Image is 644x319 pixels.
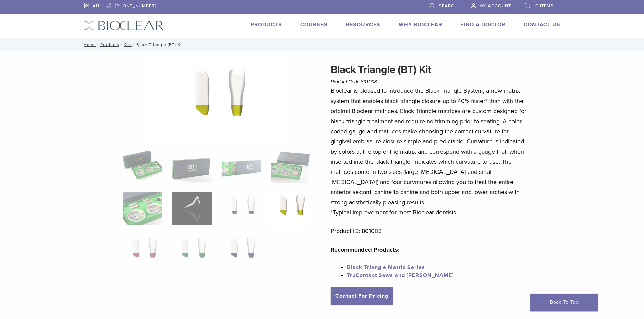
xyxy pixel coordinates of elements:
[96,43,100,46] span: /
[399,21,442,28] a: Why Bioclear
[535,3,554,9] span: 0 items
[347,272,454,279] a: TruContact Saws and [PERSON_NAME]
[460,21,505,28] a: Find A Doctor
[331,86,529,217] p: Bioclear is pleased to introduce the Black Triangle System, a new matrix system that enables blac...
[271,149,310,183] img: Black Triangle (BT) Kit - Image 4
[331,246,400,254] strong: Recommended Products:
[222,149,261,183] img: Black Triangle (BT) Kit - Image 3
[123,234,162,268] img: Black Triangle (BT) Kit - Image 9
[524,21,560,28] a: Contact Us
[84,21,164,30] img: Bioclear
[132,43,136,46] span: /
[439,3,458,9] span: Search
[251,21,282,28] a: Products
[146,61,287,140] img: Black Triangle (BT) Kit - Image 8
[79,38,566,51] nav: Black Triangle (BT) Kit
[331,61,529,78] h1: Black Triangle (BT) Kit
[172,234,211,268] img: Black Triangle (BT) Kit - Image 10
[479,3,511,9] span: My Account
[331,287,393,305] a: Contact For Pricing
[81,42,96,47] a: Home
[100,42,119,47] a: Products
[172,149,211,183] img: Black Triangle (BT) Kit - Image 2
[123,192,162,225] img: Black Triangle (BT) Kit - Image 5
[119,43,124,46] span: /
[124,42,132,47] a: Kits
[346,21,380,28] a: Resources
[331,79,377,84] span: Product Code:
[172,192,211,225] img: Black Triangle (BT) Kit - Image 6
[123,149,162,183] img: Intro-Black-Triangle-Kit-6-Copy-e1548792917662-324x324.jpg
[331,226,529,236] p: Product ID: 801003
[347,264,425,271] a: Black Triangle Matrix Series
[361,79,377,84] span: 801003
[222,192,261,225] img: Black Triangle (BT) Kit - Image 7
[300,21,328,28] a: Courses
[271,192,310,225] img: Black Triangle (BT) Kit - Image 8
[530,294,598,311] a: Back To Top
[222,234,261,268] img: Black Triangle (BT) Kit - Image 11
